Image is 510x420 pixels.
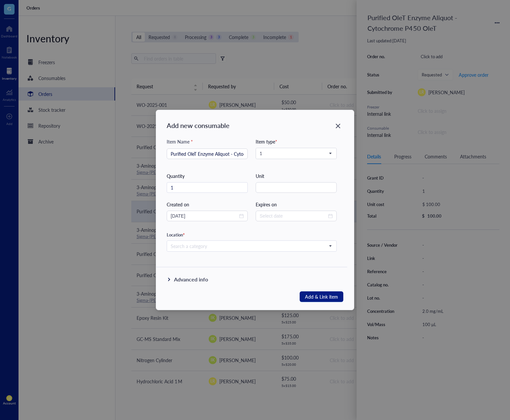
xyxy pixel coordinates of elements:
button: Add & Link item [300,291,343,302]
div: Item type [256,138,337,145]
span: 1 [260,150,331,156]
div: Advanced info [174,275,208,283]
span: Add & Link item [305,293,338,301]
div: Location [167,232,337,238]
div: Created on [167,201,248,208]
button: Close [333,121,343,131]
div: Add new consumable [167,121,354,130]
input: Select date [171,212,238,220]
div: Expires on [256,201,337,208]
div: Unit [256,172,337,180]
span: Close [333,122,343,130]
div: Quantity [167,172,248,180]
input: Select date [260,212,327,220]
div: Item Name [167,138,193,145]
